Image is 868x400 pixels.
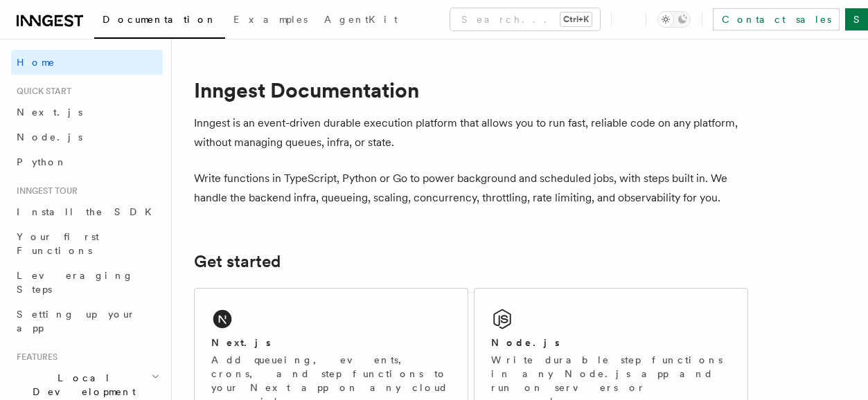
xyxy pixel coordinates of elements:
[17,231,99,256] span: Your first Functions
[11,149,163,174] a: Python
[11,371,151,399] span: Local Development
[194,169,748,208] p: Write functions in TypeScript, Python or Go to power background and scheduled jobs, with steps bu...
[194,252,281,271] a: Get started
[11,86,71,97] span: Quick start
[94,4,225,39] a: Documentation
[11,100,163,125] a: Next.js
[17,55,55,69] span: Home
[11,125,163,149] a: Node.js
[491,336,560,349] h2: Node.js
[11,352,57,363] span: Features
[11,224,163,263] a: Your first Functions
[194,113,748,152] p: Inngest is an event-driven durable execution platform that allows you to run fast, reliable code ...
[316,4,406,37] a: AgentKit
[17,156,67,167] span: Python
[17,309,136,334] span: Setting up your app
[103,14,217,25] span: Documentation
[324,14,398,25] span: AgentKit
[17,206,160,217] span: Install the SDK
[450,8,600,30] button: Search...Ctrl+K
[11,263,163,302] a: Leveraging Steps
[225,4,316,37] a: Examples
[713,8,840,30] a: Contact sales
[17,270,134,295] span: Leveraging Steps
[233,14,308,25] span: Examples
[11,199,163,224] a: Install the SDK
[11,50,163,75] a: Home
[11,185,78,197] span: Inngest tour
[17,131,82,143] span: Node.js
[211,336,271,349] h2: Next.js
[657,11,691,28] button: Toggle dark mode
[560,12,592,26] kbd: Ctrl+K
[194,78,748,102] h1: Inngest Documentation
[17,107,82,118] span: Next.js
[11,302,163,340] a: Setting up your app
